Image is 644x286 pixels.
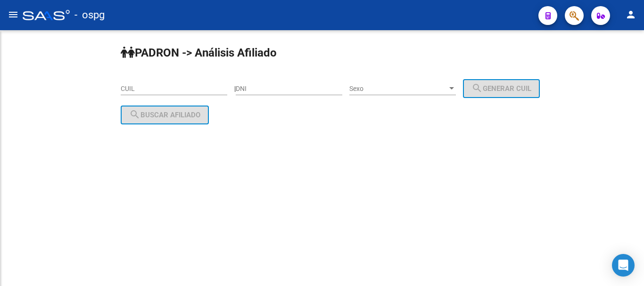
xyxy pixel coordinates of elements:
[234,85,547,92] div: |
[129,109,140,120] mat-icon: search
[121,106,209,124] button: Buscar afiliado
[8,9,19,20] mat-icon: menu
[463,79,540,98] button: Generar CUIL
[471,84,531,93] span: Generar CUIL
[129,111,200,119] span: Buscar afiliado
[349,85,447,93] span: Sexo
[625,9,636,20] mat-icon: person
[121,46,277,59] strong: PADRON -> Análisis Afiliado
[74,5,105,25] span: - ospg
[612,254,635,277] div: Open Intercom Messenger
[471,82,483,94] mat-icon: search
